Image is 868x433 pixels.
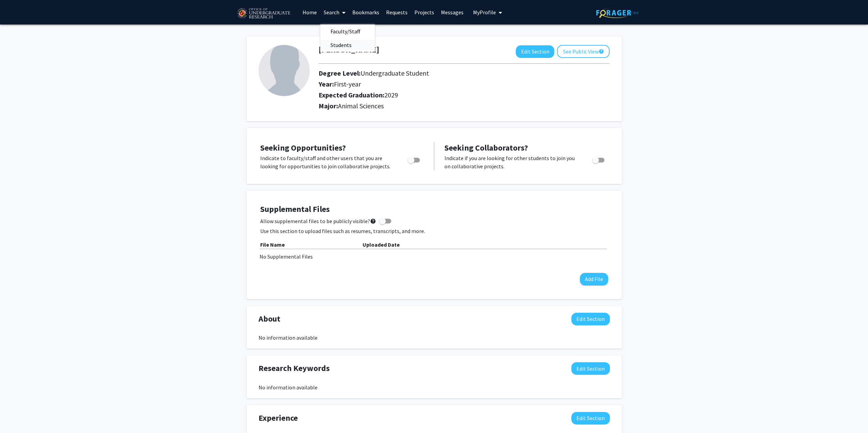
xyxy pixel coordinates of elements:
[319,45,379,55] h1: [PERSON_NAME]
[444,154,579,170] p: Indicate if you are looking for other students to join you on collaborative projects.
[259,313,280,325] span: About
[260,204,608,214] h4: Supplemental Files
[363,241,400,248] b: Uploaded Date
[260,142,346,153] span: Seeking Opportunities?
[338,102,384,110] span: Animal Sciences
[589,154,608,164] div: Toggle
[349,0,383,24] a: Bookmarks
[260,227,608,235] p: Use this section to upload files such as resumes, transcripts, and more.
[260,241,285,248] b: File Name
[299,0,320,24] a: Home
[259,383,610,391] div: No information available
[361,69,429,77] span: Undergraduate Student
[259,334,610,342] div: No information available
[516,45,554,58] button: Edit Section
[260,252,609,261] div: No Supplemental Files
[411,0,438,24] a: Projects
[320,26,375,36] a: Faculty/Staff
[571,362,610,375] button: Edit Research Keywords
[319,69,571,77] h2: Degree Level:
[320,40,375,50] a: Students
[438,0,467,24] a: Messages
[259,362,330,374] span: Research Keywords
[319,80,571,88] h2: Year:
[235,5,292,22] img: University of Maryland Logo
[334,80,361,88] span: First-year
[598,47,604,56] mat-icon: help
[320,0,349,24] a: Search
[260,217,376,225] span: Allow supplemental files to be publicly visible?
[259,412,298,424] span: Experience
[405,154,424,164] div: Toggle
[580,273,608,285] button: Add File
[260,154,395,170] p: Indicate to faculty/staff and other users that you are looking for opportunities to join collabor...
[320,25,370,38] span: Faculty/Staff
[319,102,609,110] h2: Major:
[557,45,609,58] button: See Public View
[571,313,610,325] button: Edit About
[259,45,310,96] img: Profile Picture
[370,217,376,225] mat-icon: help
[384,91,398,99] span: 2029
[320,38,362,52] span: Students
[571,412,610,424] button: Edit Experience
[596,7,639,18] img: ForagerOne Logo
[383,0,411,24] a: Requests
[473,9,496,16] span: My Profile
[319,91,571,99] h2: Expected Graduation:
[444,142,528,153] span: Seeking Collaborators?
[5,402,29,428] iframe: Chat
